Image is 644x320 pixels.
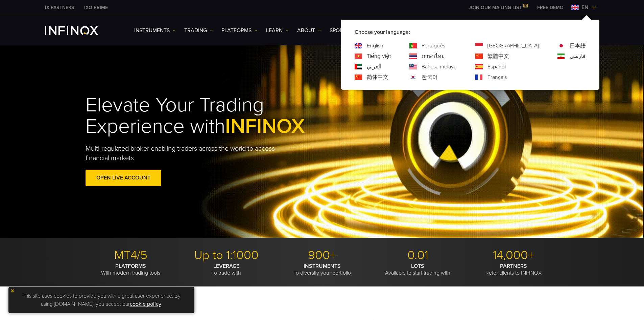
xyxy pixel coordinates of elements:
[181,263,272,276] p: To trade with
[10,289,15,293] img: yellow close icon
[327,228,331,232] span: Go to slide 3
[221,26,258,35] a: PLATFORMS
[330,26,368,35] a: SPONSORSHIPS
[570,42,586,50] a: Language
[79,4,113,11] a: INFINOX
[86,263,176,276] p: With modern trading tools
[277,248,367,263] p: 900+
[313,228,317,232] span: Go to slide 1
[422,42,445,50] a: Language
[277,263,367,276] p: To diversify your portfolio
[304,263,341,270] strong: INSTRUMENTS
[297,26,321,35] a: ABOUT
[86,248,176,263] p: MT4/5
[487,63,506,71] a: Language
[45,26,114,35] a: INFINOX Logo
[532,4,569,11] a: INFINOX MENU
[134,26,176,35] a: Instruments
[422,73,438,81] a: Language
[422,52,445,60] a: Language
[225,114,305,138] span: INFINOX
[500,263,527,270] strong: PARTNERS
[355,28,586,36] p: Choose your language:
[213,263,239,270] strong: LEVERAGE
[367,73,388,81] a: Language
[320,228,324,232] span: Go to slide 2
[487,42,539,50] a: Language
[367,63,381,71] a: Language
[468,248,559,263] p: 14,000+
[184,26,213,35] a: TRADING
[579,3,591,12] span: en
[367,42,383,50] a: Language
[86,94,336,137] h1: Elevate Your Trading Experience with
[367,52,391,60] a: Language
[115,263,146,270] strong: PLATFORMS
[373,248,463,263] p: 0.01
[181,248,272,263] p: Up to 1:1000
[86,144,286,163] p: Multi-regulated broker enabling traders across the world to access financial markets
[570,52,586,60] a: Language
[373,263,463,276] p: Available to start trading with
[130,301,161,307] a: cookie policy
[266,26,289,35] a: Learn
[86,170,161,186] a: OPEN LIVE ACCOUNT
[411,263,424,270] strong: LOTS
[40,4,79,11] a: INFINOX
[468,263,559,276] p: Refer clients to INFINOX
[487,52,509,60] a: Language
[487,73,507,81] a: Language
[12,290,191,310] p: This site uses cookies to provide you with a great user experience. By using [DOMAIN_NAME], you a...
[463,5,532,10] a: JOIN OUR MAILING LIST
[422,63,457,71] a: Language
